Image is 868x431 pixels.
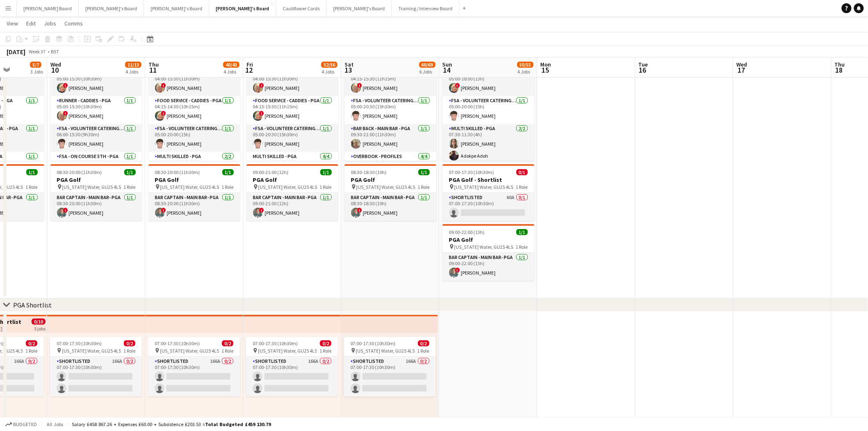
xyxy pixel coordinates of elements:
[205,421,271,427] span: Total Budgeted £459 130.79
[209,0,276,16] button: [PERSON_NAME]'s Board
[276,0,327,16] button: Cauliflower Cards
[7,48,25,56] div: [DATE]
[144,0,209,16] button: [PERSON_NAME]'s Board
[7,20,18,27] span: View
[51,48,59,55] div: BST
[45,421,65,427] span: All jobs
[61,18,86,29] a: Comms
[23,18,39,29] a: Edit
[13,301,52,309] div: PGA Shortlist
[79,0,144,16] button: [PERSON_NAME]'s Board
[392,0,459,16] button: Training / Interview Board
[64,20,83,27] span: Comms
[44,20,56,27] span: Jobs
[13,422,37,427] span: Budgeted
[72,421,271,427] div: Salary £458 867.26 + Expenses £60.00 + Subsistence £203.53 =
[41,18,59,29] a: Jobs
[3,18,21,29] a: View
[17,0,79,16] button: [PERSON_NAME] Board
[327,0,392,16] button: [PERSON_NAME]'s Board
[4,420,38,429] button: Budgeted
[26,20,36,27] span: Edit
[27,48,48,55] span: Week 37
